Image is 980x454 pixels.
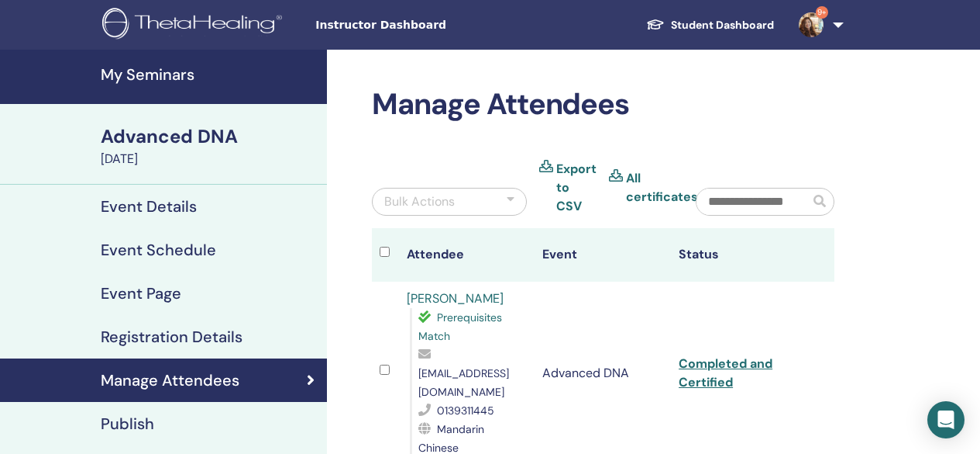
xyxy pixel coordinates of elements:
h4: Event Schedule [101,241,216,259]
th: Attendee [399,228,535,282]
div: Bulk Actions [384,192,455,211]
a: Export to CSV [556,160,597,216]
span: Prerequisites Match [418,310,502,343]
img: default.jpg [799,12,824,37]
a: Advanced DNA[DATE] [91,123,327,168]
a: All certificates [626,169,698,206]
img: logo.png [102,8,287,43]
div: [DATE] [101,150,318,168]
h4: Publish [101,414,154,433]
span: [EMAIL_ADDRESS][DOMAIN_NAME] [418,366,509,399]
h4: Manage Attendees [101,371,239,390]
th: Event [535,228,671,282]
h2: Manage Attendees [372,87,834,123]
h4: Event Page [101,284,181,303]
h4: My Seminars [101,65,318,84]
div: Advanced DNA [101,123,318,150]
a: [PERSON_NAME] [407,290,504,307]
img: graduation-cap-white.svg [646,18,665,31]
a: Student Dashboard [634,11,786,40]
th: Status [671,228,807,282]
span: 0139311445 [437,404,494,418]
a: Completed and Certified [679,355,772,390]
div: Open Intercom Messenger [927,401,965,438]
h4: Registration Details [101,328,242,346]
span: Instructor Dashboard [315,17,548,33]
span: 9+ [816,6,828,19]
h4: Event Details [101,197,197,216]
